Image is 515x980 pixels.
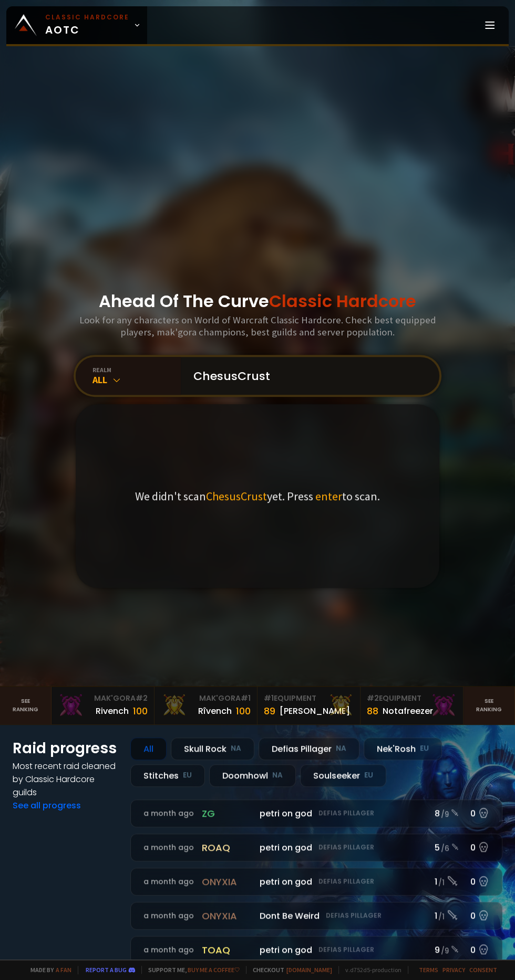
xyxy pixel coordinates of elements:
span: Support me, [141,966,240,974]
a: a month agoonyxiapetri on godDefias Pillager1 /10 [130,868,502,895]
a: #2Equipment88Notafreezer [360,687,463,724]
a: [DOMAIN_NAME] [286,966,332,974]
div: Equipment [264,693,354,704]
div: All [92,374,181,386]
a: Privacy [442,966,465,974]
a: Report a bug [86,966,127,974]
div: [PERSON_NAME] [280,704,350,718]
span: Checkout [246,966,332,974]
div: Rîvench [198,704,232,718]
span: AOTC [45,13,129,38]
p: We didn't scan yet. Press to scan. [135,489,380,503]
div: Skull Rock [171,737,254,760]
a: Mak'Gora#1Rîvench100 [154,687,257,724]
span: v. d752d5 - production [338,966,401,974]
div: Stitches [130,764,205,787]
div: All [130,737,167,760]
div: Defias Pillager [259,737,359,760]
span: # 2 [136,693,148,703]
span: # 1 [241,693,251,703]
a: a month agoonyxiaDont Be WeirdDefias Pillager1 /10 [130,902,502,930]
div: 88 [367,704,378,718]
h1: Raid progress [13,737,118,760]
div: Doomhowl [209,764,296,787]
small: NA [272,770,283,781]
small: NA [231,743,241,754]
div: 100 [236,704,251,718]
div: Equipment [367,693,457,704]
h4: Most recent raid cleaned by Classic Hardcore guilds [13,760,118,799]
div: 100 [133,704,148,718]
span: ChesusCrust [206,489,267,503]
small: EU [420,743,429,754]
h1: Ahead Of The Curve [99,289,416,314]
a: a month agozgpetri on godDefias Pillager8 /90 [130,799,502,827]
span: Classic Hardcore [269,289,416,313]
small: Classic Hardcore [45,13,129,22]
div: Mak'Gora [161,693,251,704]
a: Consent [469,966,497,974]
h3: Look for any characters on World of Warcraft Classic Hardcore. Check best equipped players, mak'g... [77,314,438,338]
div: Notafreezer [383,704,433,718]
a: a month agoroaqpetri on godDefias Pillager5 /60 [130,834,502,861]
div: Nek'Rosh [364,737,442,760]
div: Rivench [96,704,129,718]
a: Seeranking [463,687,515,724]
div: Mak'Gora [58,693,148,704]
small: NA [336,743,346,754]
a: See all progress [13,799,81,812]
a: a month agotoaqpetri on godDefias Pillager9 /90 [130,936,502,964]
a: a fan [56,966,71,974]
small: EU [183,770,192,781]
div: Soulseeker [300,764,386,787]
input: Search a character... [187,357,427,395]
div: realm [92,366,181,374]
span: enter [315,489,342,503]
span: # 2 [367,693,379,703]
a: Buy me a coffee [188,966,240,974]
small: EU [364,770,373,781]
a: Terms [419,966,438,974]
a: #1Equipment89[PERSON_NAME] [257,687,360,724]
span: Made by [24,966,71,974]
a: Mak'Gora#2Rivench100 [51,687,154,724]
a: Classic HardcoreAOTC [6,6,147,44]
div: 89 [264,704,275,718]
span: # 1 [264,693,274,703]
